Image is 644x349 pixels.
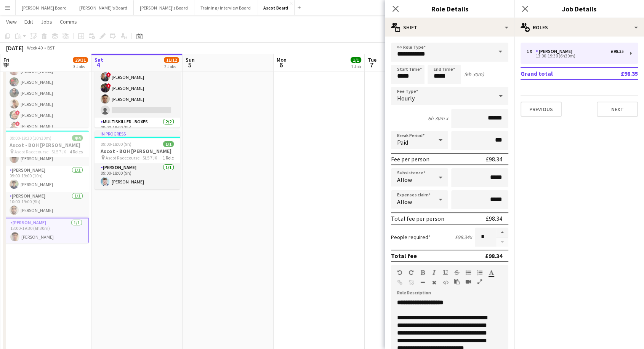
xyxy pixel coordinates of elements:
div: Total fee per person [391,215,444,222]
button: Underline [443,269,448,276]
button: Paste as plain text [454,279,460,285]
app-card-role: [PERSON_NAME]1/113:00-19:30 (6h30m)[PERSON_NAME] [3,218,89,245]
span: Sun [186,56,195,63]
button: Redo [409,269,414,276]
div: 13:00-19:30 (6h30m) [527,54,624,58]
span: ! [106,83,111,88]
span: Jobs [41,18,52,25]
span: ! [15,121,20,126]
span: 29/31 [73,57,88,63]
span: Edit [24,18,33,25]
span: Allow [397,198,412,206]
div: (6h 30m) [464,71,484,78]
span: Week 40 [25,45,44,51]
h3: Ascot - BOH [PERSON_NAME] [95,148,180,155]
app-job-card: In progress09:00-18:00 (9h)1/1Ascot - BOH [PERSON_NAME] Ascot Racecourse - SL5 7JX1 Role[PERSON_N... [95,131,180,189]
span: ! [106,72,111,77]
div: Total fee [391,252,417,260]
div: £98.34 x [455,234,472,241]
span: Mon [277,56,287,63]
div: £98.34 [486,155,502,163]
button: Clear Formatting [431,279,437,285]
button: Strikethrough [454,269,460,276]
div: Fee per person [391,155,429,163]
app-card-role: [PERSON_NAME]1/109:00-19:00 (10h)[PERSON_NAME] [3,166,89,192]
h3: Ascot - BOH [PERSON_NAME] [3,142,89,148]
div: 3 Jobs [73,64,88,69]
span: 1 Role [163,155,174,161]
app-card-role: Multiskilled - Boxes2/209:00-18:00 (9h) [95,118,180,155]
div: In progress [95,131,180,137]
label: People required [391,234,431,241]
button: Fullscreen [477,279,482,285]
button: [PERSON_NAME]'s Board [134,0,194,15]
span: 7 [367,61,376,69]
app-job-card: 09:00-19:30 (10h30m)4/4Ascot - BOH [PERSON_NAME] Ascot Racecourse - SL5 7JX4 Roles[PERSON_NAME]1/... [3,131,89,243]
button: Previous [521,102,562,117]
div: [DATE] [6,44,24,52]
td: £98.35 [597,67,638,80]
span: 1/1 [163,141,174,147]
span: 4 Roles [70,149,83,155]
span: 5 [184,61,195,69]
span: ! [15,110,20,115]
span: Paid [397,139,408,146]
h3: Role Details [385,4,514,14]
button: Ascot Board [257,0,295,15]
a: Comms [57,17,80,27]
a: Jobs [38,17,55,27]
button: Horizontal Line [420,279,425,285]
div: Shift [385,18,514,37]
span: Tue [368,56,376,63]
span: 11/12 [164,57,179,63]
button: [PERSON_NAME]'s Board [73,0,134,15]
div: 6h 30m x [428,115,448,122]
span: Ascot Racecourse - SL5 7JX [106,155,157,161]
div: [PERSON_NAME] [536,49,575,54]
button: Training / Interview Board [194,0,257,15]
div: £98.34 [486,215,502,222]
span: 09:00-19:30 (10h30m) [10,135,51,141]
button: [PERSON_NAME] Board [16,0,73,15]
div: Roles [514,18,644,37]
span: View [6,18,17,25]
div: 1 Job [351,64,361,69]
span: 09:00-18:00 (9h) [101,141,131,147]
app-card-role: [PERSON_NAME]1/110:00-19:00 (9h)[PERSON_NAME] [3,192,89,218]
span: Comms [60,18,77,25]
app-card-role: BOX Waiter11A4/508:30-19:15 (10h45m)![PERSON_NAME]![PERSON_NAME]![PERSON_NAME][PERSON_NAME] [95,48,180,118]
div: BST [47,45,55,51]
span: 3 [2,61,10,69]
button: Undo [397,269,402,276]
h3: Job Details [514,4,644,14]
span: 6 [276,61,287,69]
td: Grand total [521,67,597,80]
a: Edit [21,17,36,27]
a: View [3,17,20,27]
button: Insert video [466,279,471,285]
button: HTML Code [443,279,448,285]
button: Ordered List [477,269,482,276]
button: Unordered List [466,269,471,276]
div: £98.35 [611,49,624,54]
span: Sat [95,56,103,63]
app-card-role: [PERSON_NAME]1/109:00-18:00 (9h)[PERSON_NAME] [95,163,180,189]
button: Text Color [489,269,494,276]
button: Next [597,102,638,117]
app-card-role: BOX Waiter20A11/1208:30-19:15 (10h45m)![PERSON_NAME]![PERSON_NAME][PERSON_NAME][PERSON_NAME][PERS... [3,41,89,189]
button: Italic [431,269,437,276]
span: 1/1 [351,57,361,63]
div: 2 Jobs [164,64,179,69]
span: Allow [397,176,412,183]
button: Bold [420,269,425,276]
span: Hourly [397,94,415,102]
button: Increase [496,228,508,237]
span: Ascot Racecourse - SL5 7JX [14,149,66,155]
span: 4/4 [72,135,83,141]
div: £98.34 [485,252,502,260]
span: Fri [3,56,10,63]
span: 4 [93,61,103,69]
div: 1 x [527,49,536,54]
